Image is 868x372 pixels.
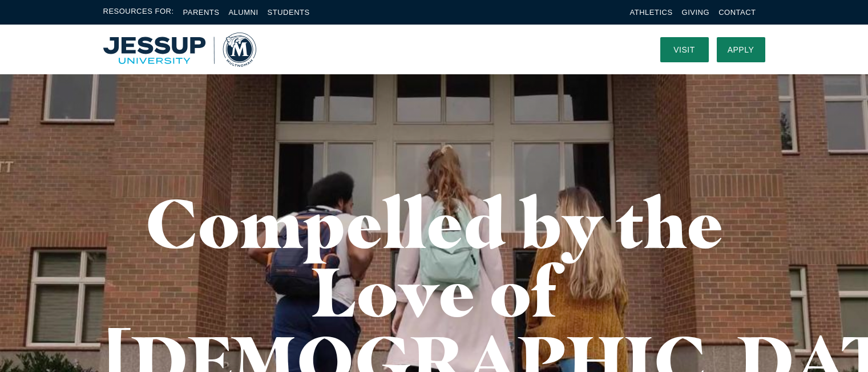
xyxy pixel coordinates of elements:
img: Multnomah University Logo [103,33,256,67]
a: Contact [718,8,756,17]
a: Students [268,8,310,17]
span: Resources For: [103,6,174,19]
a: Home [103,33,256,67]
a: Parents [183,8,220,17]
a: Athletics [630,8,673,17]
a: Alumni [228,8,258,17]
a: Visit [660,37,709,62]
a: Giving [682,8,710,17]
a: Apply [717,37,765,62]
